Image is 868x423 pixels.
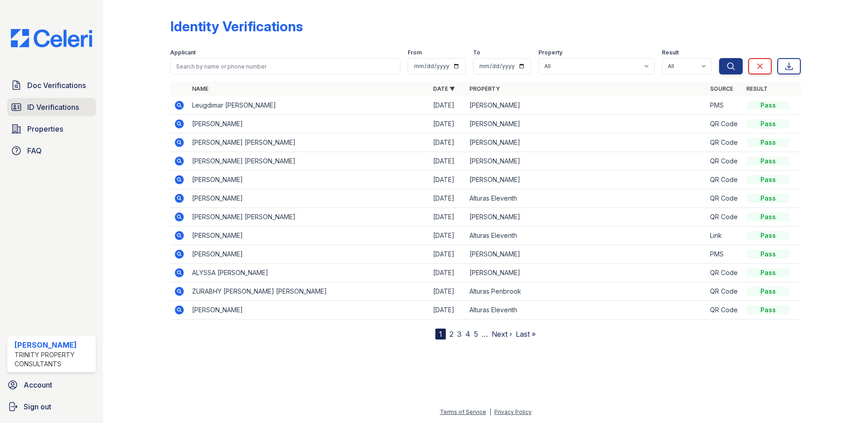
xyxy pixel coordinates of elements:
label: To [473,49,480,56]
td: QR Code [706,208,743,226]
span: FAQ [27,145,42,156]
td: QR Code [706,282,743,301]
a: 4 [465,330,470,339]
div: Pass [746,138,790,147]
td: [PERSON_NAME] [PERSON_NAME] [188,133,429,152]
label: Applicant [170,49,196,56]
td: [PERSON_NAME] [466,171,707,189]
td: [PERSON_NAME] [188,115,429,133]
td: [DATE] [429,208,466,226]
td: QR Code [706,264,743,282]
td: [PERSON_NAME] [PERSON_NAME] [188,208,429,226]
a: Sign out [4,398,99,416]
div: Pass [746,250,790,259]
a: Source [710,85,733,92]
td: [PERSON_NAME] [PERSON_NAME] [188,152,429,171]
a: Next › [492,330,512,339]
td: [PERSON_NAME] [466,264,707,282]
td: QR Code [706,189,743,208]
td: Leugdimar [PERSON_NAME] [188,96,429,115]
td: Link [706,226,743,245]
td: [PERSON_NAME] [188,226,429,245]
a: Name [192,85,208,92]
td: QR Code [706,152,743,171]
div: Pass [746,119,790,128]
a: Properties [7,120,96,138]
div: Pass [746,305,790,315]
div: Pass [746,268,790,277]
td: [PERSON_NAME] [188,245,429,264]
div: [PERSON_NAME] [15,339,92,350]
span: ID Verifications [27,102,79,113]
td: Alturas Eleventh [466,301,707,320]
a: ID Verifications [7,98,96,116]
td: [PERSON_NAME] [188,189,429,208]
td: [PERSON_NAME] [466,115,707,133]
td: PMS [706,96,743,115]
td: [DATE] [429,282,466,301]
td: [PERSON_NAME] [466,208,707,226]
div: Pass [746,287,790,296]
div: Pass [746,157,790,166]
div: Pass [746,212,790,221]
td: ZURABHY [PERSON_NAME] [PERSON_NAME] [188,282,429,301]
td: [DATE] [429,189,466,208]
span: … [482,329,488,339]
td: QR Code [706,115,743,133]
div: Pass [746,175,790,184]
div: Pass [746,231,790,240]
td: [DATE] [429,245,466,264]
td: [DATE] [429,115,466,133]
label: From [408,49,422,56]
label: Result [662,49,679,56]
div: 1 [435,329,446,339]
div: Pass [746,101,790,110]
div: Trinity Property Consultants [15,350,92,369]
span: Sign out [24,401,51,412]
a: Terms of Service [440,408,486,415]
a: 5 [474,330,478,339]
span: Doc Verifications [27,80,86,91]
td: Alturas Eleventh [466,189,707,208]
td: [PERSON_NAME] [466,245,707,264]
td: [DATE] [429,226,466,245]
a: 3 [457,330,462,339]
td: [DATE] [429,133,466,152]
td: [DATE] [429,264,466,282]
td: [PERSON_NAME] [466,96,707,115]
td: QR Code [706,133,743,152]
td: [DATE] [429,152,466,171]
td: PMS [706,245,743,264]
a: Doc Verifications [7,76,96,94]
div: | [489,408,491,415]
a: Date ▼ [433,85,455,92]
td: Alturas Penbrook [466,282,707,301]
td: QR Code [706,301,743,320]
td: [PERSON_NAME] [188,171,429,189]
td: QR Code [706,171,743,189]
a: Privacy Policy [494,408,532,415]
img: CE_Logo_Blue-a8612792a0a2168367f1c8372b55b34899dd931a85d93a1a3d3e32e68fde9ad4.png [4,29,99,47]
td: [DATE] [429,96,466,115]
span: Properties [27,123,63,134]
a: Property [469,85,500,92]
a: Last » [516,330,536,339]
td: [PERSON_NAME] [466,133,707,152]
td: Alturas Eleventh [466,226,707,245]
div: Identity Verifications [170,18,303,34]
span: Account [24,379,52,390]
td: [PERSON_NAME] [466,152,707,171]
div: Pass [746,194,790,203]
td: [DATE] [429,171,466,189]
td: ALYSSA [PERSON_NAME] [188,264,429,282]
input: Search by name or phone number [170,58,400,74]
a: Account [4,376,99,394]
td: [DATE] [429,301,466,320]
a: 2 [449,330,454,339]
a: FAQ [7,142,96,160]
td: [PERSON_NAME] [188,301,429,320]
label: Property [538,49,562,56]
a: Result [746,85,768,92]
